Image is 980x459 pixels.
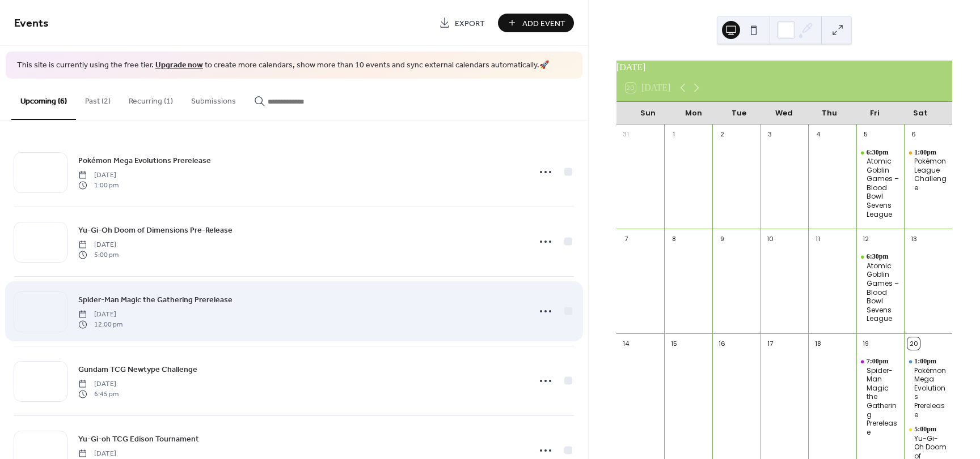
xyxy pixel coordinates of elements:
div: 18 [812,337,824,350]
a: Spider-Man Magic the Gathering Prerelease [78,293,233,306]
div: Spider-Man Magic the Gathering Prerelease [867,366,900,437]
div: Pokémon Mega Evolutions Prerelease [914,366,948,419]
a: Gundam TCG Newtype Challenge [78,363,197,376]
div: 6 [907,128,920,141]
span: This site is currently using the free tier. to create more calendars, show more than 10 events an... [17,60,549,71]
div: [DATE] [616,61,952,74]
div: 4 [812,128,824,141]
div: Thu [807,102,852,125]
span: Spider-Man Magic the Gathering Prerelease [78,294,233,306]
span: 1:00 pm [78,181,119,191]
span: Events [14,12,49,35]
span: 1:00pm [914,357,938,366]
a: Yu-Gi-Oh Doom of Dimensions Pre-Release [78,224,233,237]
div: Atomic Goblin Games – Blood Bowl Sevens League [856,148,905,219]
div: Atomic Goblin Games – Blood Bowl Sevens League [867,261,900,323]
div: 15 [668,337,680,350]
div: Fri [852,102,898,125]
div: Tue [716,102,762,125]
div: 31 [620,128,632,141]
div: Atomic Goblin Games – Blood Bowl Sevens League [867,157,900,218]
div: 7 [620,233,632,245]
div: 1 [668,128,680,141]
span: 5:00 pm [78,250,119,260]
span: Pokémon Mega Evolutions Prerelease [78,155,211,166]
span: [DATE] [78,170,119,180]
button: Upcoming (6) [11,79,76,120]
span: 1:00pm [914,148,938,157]
span: 5:00pm [914,425,938,434]
div: Wed [762,102,807,125]
span: 7:00pm [867,357,890,366]
div: Mon [671,102,716,125]
div: 11 [812,233,824,245]
button: Recurring (1) [120,79,182,119]
button: Add Event [498,14,574,32]
span: Yu-Gi-oh TCG Edison Tournament [78,433,199,445]
div: Pokémon League Challenge [904,148,952,192]
div: 8 [668,233,680,245]
div: Spider-Man Magic the Gathering Prerelease [856,357,905,436]
div: 9 [716,233,728,245]
div: Atomic Goblin Games – Blood Bowl Sevens League [856,252,905,323]
div: 5 [860,128,872,141]
span: [DATE] [78,448,119,458]
span: 6:30pm [867,252,890,261]
span: 6:45 pm [78,389,119,400]
div: Pokémon Mega Evolutions Prerelease [904,357,952,419]
span: 6:30pm [867,148,890,157]
a: Export [430,14,493,32]
div: 14 [620,337,632,350]
div: Sat [898,102,943,125]
a: Pokémon Mega Evolutions Prerelease [78,154,211,167]
div: 12 [860,233,872,245]
button: Past (2) [76,79,120,119]
div: 10 [764,233,776,245]
a: Yu-Gi-oh TCG Edison Tournament [78,432,199,445]
div: 16 [716,337,728,350]
div: 2 [716,128,728,141]
div: Sun [626,102,671,125]
span: 12:00 pm [78,320,122,330]
span: [DATE] [78,239,119,250]
a: Upgrade now [155,58,203,73]
span: [DATE] [78,379,119,389]
div: 13 [907,233,920,245]
span: [DATE] [78,309,122,319]
span: Add Event [522,18,565,29]
div: 20 [907,337,920,350]
div: 17 [764,337,776,350]
div: 3 [764,128,776,141]
div: Pokémon League Challenge [914,157,948,192]
div: 19 [860,337,872,350]
span: Export [455,18,485,29]
button: Submissions [182,79,245,119]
